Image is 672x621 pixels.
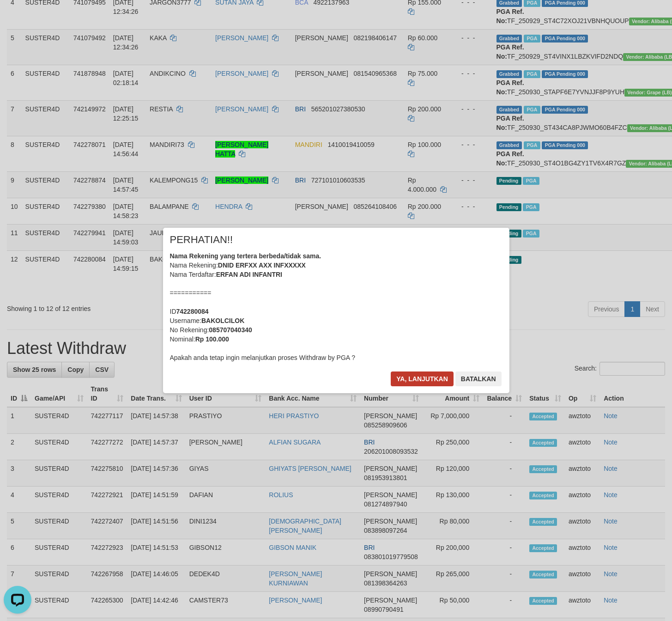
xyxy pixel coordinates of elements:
[391,371,454,386] button: Ya, lanjutkan
[170,235,233,244] span: PERHATIAN!!
[209,326,252,334] b: 085707040340
[170,252,321,260] b: Nama Rekening yang tertera berbeda/tidak sama.
[216,271,282,278] b: ERFAN ADI INFANTRI
[176,308,209,315] b: 742280084
[195,335,229,343] b: Rp 100.000
[218,262,306,269] b: DNID ERFXX AXX INFXXXXX
[201,317,244,324] b: BAKOLCILOK
[4,4,31,31] button: Open LiveChat chat widget
[455,371,502,386] button: Batalkan
[170,251,502,362] div: Nama Rekening: Nama Terdaftar: =========== ID Username: No Rekening: Nominal: Apakah anda tetap i...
